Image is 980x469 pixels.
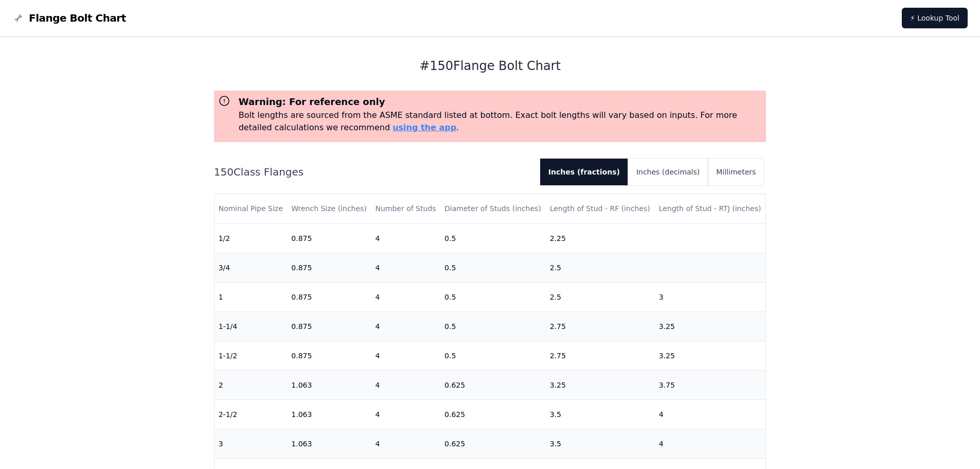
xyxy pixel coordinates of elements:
[902,8,968,28] a: ⚡ Lookup Tool
[655,194,766,223] th: Length of Stud - RTJ (inches)
[214,165,532,179] h2: 150 Class Flanges
[440,194,546,223] th: Diameter of Studs (inches)
[287,399,371,429] td: 1.063
[287,253,371,282] td: 0.875
[371,429,440,458] td: 4
[655,341,766,370] td: 3.25
[371,399,440,429] td: 4
[215,253,288,282] td: 3/4
[287,341,371,370] td: 0.875
[546,341,655,370] td: 2.75
[628,159,708,185] button: Inches (decimals)
[215,429,288,458] td: 3
[12,12,25,24] img: Flange Bolt Chart Logo
[287,194,371,223] th: Wrench Size (inches)
[371,370,440,399] td: 4
[440,399,546,429] td: 0.625
[655,370,766,399] td: 3.75
[708,159,764,185] button: Millimeters
[655,399,766,429] td: 4
[546,223,655,253] td: 2.25
[546,282,655,311] td: 2.5
[215,223,288,253] td: 1/2
[546,429,655,458] td: 3.5
[371,194,440,223] th: Number of Studs
[215,399,288,429] td: 2-1/2
[214,58,767,74] h1: # 150 Flange Bolt Chart
[440,370,546,399] td: 0.625
[215,341,288,370] td: 1-1/2
[287,282,371,311] td: 0.875
[239,95,762,109] h3: Warning: For reference only
[287,223,371,253] td: 0.875
[12,11,126,25] a: Flange Bolt Chart LogoFlange Bolt Chart
[215,282,288,311] td: 1
[655,282,766,311] td: 3
[239,109,762,134] p: Bolt lengths are sourced from the ASME standard listed at bottom. Exact bolt lengths will vary ba...
[440,282,546,311] td: 0.5
[440,223,546,253] td: 0.5
[371,223,440,253] td: 4
[287,429,371,458] td: 1.063
[371,311,440,341] td: 4
[546,253,655,282] td: 2.5
[440,253,546,282] td: 0.5
[371,282,440,311] td: 4
[546,311,655,341] td: 2.75
[655,429,766,458] td: 4
[371,253,440,282] td: 4
[546,399,655,429] td: 3.5
[440,311,546,341] td: 0.5
[29,11,126,25] span: Flange Bolt Chart
[440,341,546,370] td: 0.5
[215,370,288,399] td: 2
[546,194,655,223] th: Length of Stud - RF (inches)
[287,311,371,341] td: 0.875
[215,194,288,223] th: Nominal Pipe Size
[540,159,628,185] button: Inches (fractions)
[371,341,440,370] td: 4
[546,370,655,399] td: 3.25
[440,429,546,458] td: 0.625
[287,370,371,399] td: 1.063
[393,123,456,132] a: using the app
[215,311,288,341] td: 1-1/4
[655,311,766,341] td: 3.25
